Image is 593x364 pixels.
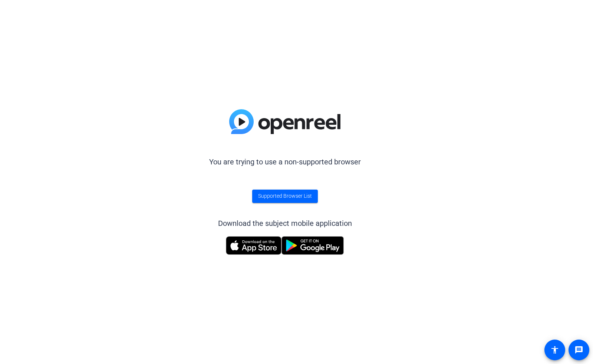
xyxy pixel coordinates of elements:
[550,345,559,354] mat-icon: accessibility
[226,236,281,255] img: Download on the App Store
[258,192,312,200] span: Supported Browser List
[574,345,583,354] mat-icon: message
[218,218,352,229] div: Download the subject mobile application
[209,156,361,167] p: You are trying to use a non-supported browser
[229,109,340,134] img: blue-gradient.svg
[281,236,344,255] img: Get it on Google Play
[252,190,318,203] a: Supported Browser List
